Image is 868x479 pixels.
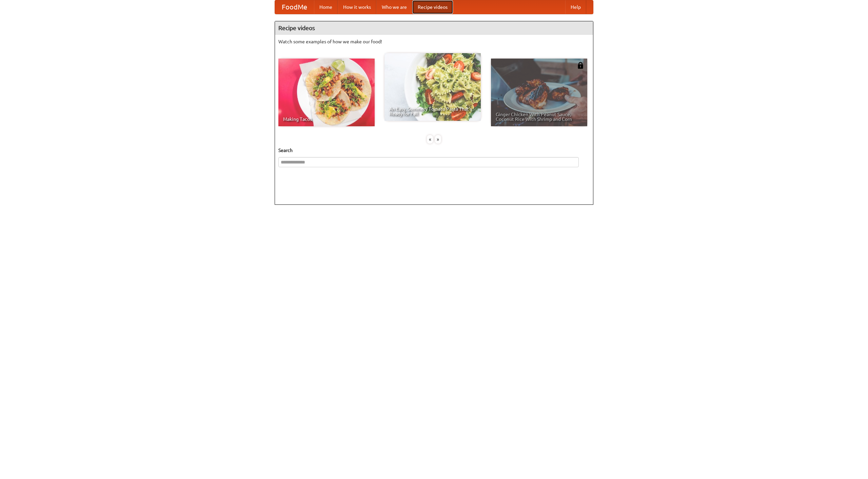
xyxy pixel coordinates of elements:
a: Home [314,0,338,14]
span: An Easy, Summery Tomato Pasta That's Ready for Fall [389,107,476,116]
a: Help [565,0,586,14]
a: Making Tacos [278,59,375,126]
h5: Search [278,147,590,154]
a: Who we are [376,0,412,14]
div: » [435,135,441,144]
h4: Recipe videos [275,21,593,35]
a: FoodMe [275,0,314,14]
a: How it works [338,0,376,14]
span: Making Tacos [283,117,370,122]
a: Recipe videos [412,0,453,14]
img: 483408.png [577,62,584,69]
p: Watch some examples of how we make our food! [278,38,590,45]
a: An Easy, Summery Tomato Pasta That's Ready for Fall [384,53,481,121]
div: « [427,135,433,144]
